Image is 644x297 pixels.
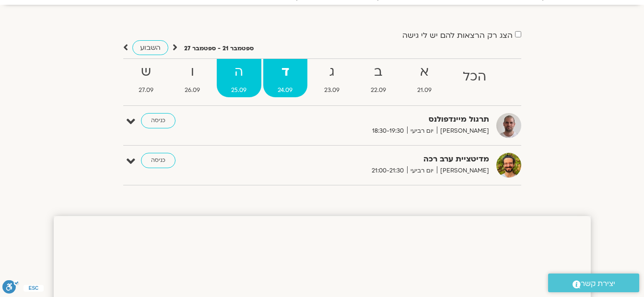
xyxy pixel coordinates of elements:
[124,61,168,83] strong: ש
[170,85,215,95] span: 26.09
[407,126,437,136] span: יום רביעי
[402,31,513,40] label: הצג רק הרצאות להם יש לי גישה
[124,59,168,97] a: ש27.09
[548,274,639,292] a: יצירת קשר
[448,66,501,88] strong: הכל
[356,85,400,95] span: 22.09
[263,61,307,83] strong: ד
[369,126,407,136] span: 18:30-19:30
[124,85,168,95] span: 27.09
[402,61,446,83] strong: א
[263,59,307,97] a: ד24.09
[140,43,161,52] span: השבוע
[217,85,261,95] span: 25.09
[217,59,261,97] a: ה25.09
[254,113,489,126] strong: תרגול מיינדפולנס
[356,59,400,97] a: ב22.09
[437,126,489,136] span: [PERSON_NAME]
[141,113,176,128] a: כניסה
[356,61,400,83] strong: ב
[170,59,215,97] a: ו26.09
[581,277,615,290] span: יצירת קשר
[217,61,261,83] strong: ה
[132,40,168,55] a: השבוע
[448,59,501,97] a: הכל
[437,166,489,176] span: [PERSON_NAME]
[402,59,446,97] a: א21.09
[309,59,354,97] a: ג23.09
[368,166,407,176] span: 21:00-21:30
[309,85,354,95] span: 23.09
[407,166,437,176] span: יום רביעי
[402,85,446,95] span: 21.09
[184,44,254,54] p: ספטמבר 21 - ספטמבר 27
[263,85,307,95] span: 24.09
[309,61,354,83] strong: ג
[170,61,215,83] strong: ו
[141,153,176,168] a: כניסה
[254,153,489,166] strong: מדיטציית ערב רכה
